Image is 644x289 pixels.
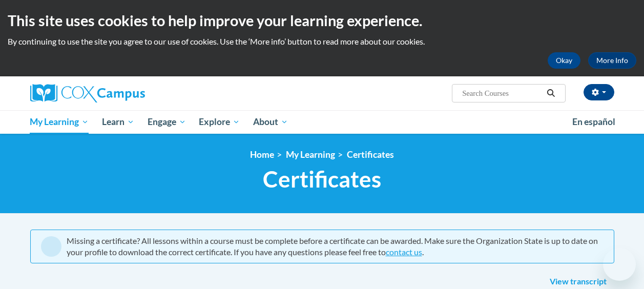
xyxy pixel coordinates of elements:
span: Engage [148,116,186,128]
button: Okay [548,52,580,69]
a: Learn [95,110,141,134]
p: By continuing to use the site you agree to our use of cookies. Use the ‘More info’ button to read... [8,36,636,47]
a: contact us [386,247,422,257]
a: Cox Campus [30,84,215,102]
span: Explore [199,116,240,128]
span: Certificates [263,166,381,193]
span: Learn [102,116,134,128]
a: Explore [192,110,246,134]
a: More Info [588,52,636,69]
button: Search [543,87,558,99]
div: Main menu [23,110,622,134]
a: My Learning [24,110,96,134]
span: My Learning [30,116,89,128]
a: Home [250,149,274,160]
span: En español [572,116,615,127]
a: My Learning [286,149,335,160]
div: Missing a certificate? All lessons within a course must be complete before a certificate can be a... [67,235,604,258]
button: Account Settings [584,84,614,100]
input: Search Courses [461,87,543,99]
a: Certificates [347,149,394,160]
span: About [253,116,288,128]
a: About [246,110,295,134]
a: En español [566,111,622,133]
img: Cox Campus [30,84,145,102]
a: Engage [141,110,193,134]
h2: This site uses cookies to help improve your learning experience. [8,10,636,31]
iframe: Button to launch messaging window [603,248,636,281]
